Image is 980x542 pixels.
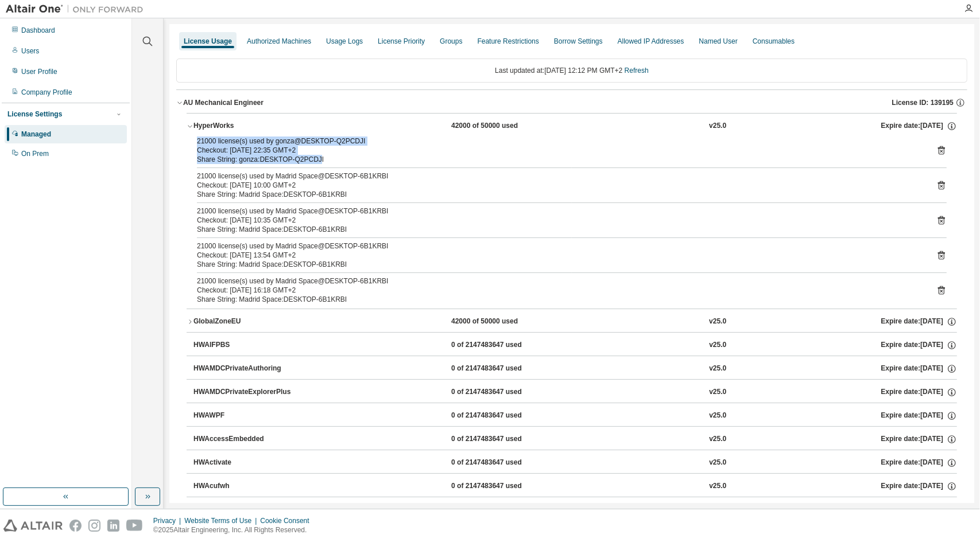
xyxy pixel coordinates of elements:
[193,411,297,421] div: HWAWPF
[193,340,297,350] div: HWAIFPBS
[193,481,297,492] div: HWAcufwh
[197,155,919,164] div: Share String: gonza:DESKTOP-Q2PCDJI
[187,309,957,334] button: GlobalZoneEU42000 of 50000 usedv25.0Expire date:[DATE]
[709,317,726,327] div: v25.0
[451,434,555,444] div: 0 of 2147483647 used
[197,190,919,199] div: Share String: Madrid Space:DESKTOP-6B1KRBI
[187,114,957,139] button: HyperWorks42000 of 50000 usedv25.0Expire date:[DATE]
[709,387,726,397] div: v25.0
[193,450,957,475] button: HWActivate0 of 2147483647 usedv25.0Expire date:[DATE]
[7,110,62,119] div: License Settings
[699,37,737,46] div: Named User
[197,225,919,234] div: Share String: Madrid Space:DESKTOP-6B1KRBI
[193,474,957,499] button: HWAcufwh0 of 2147483647 usedv25.0Expire date:[DATE]
[709,458,726,468] div: v25.0
[107,520,119,532] img: linkedin.svg
[451,458,555,468] div: 0 of 2147483647 used
[193,364,297,374] div: HWAMDCPrivateAuthoring
[881,434,957,444] div: Expire date: [DATE]
[378,37,425,46] div: License Priority
[193,121,297,131] div: HyperWorks
[197,206,919,216] div: 21000 license(s) used by Madrid Space@DESKTOP-6B1KRBI
[881,121,956,131] div: Expire date: [DATE]
[881,387,957,397] div: Expire date: [DATE]
[193,497,957,522] button: HWAcusolve0 of 2147483647 usedv25.0Expire date:[DATE]
[709,364,726,374] div: v25.0
[21,26,55,35] div: Dashboard
[709,481,726,492] div: v25.0
[197,241,919,251] div: 21000 license(s) used by Madrid Space@DESKTOP-6B1KRBI
[21,67,57,76] div: User Profile
[176,59,967,83] div: Last updated at: [DATE] 12:12 PM GMT+2
[69,520,82,532] img: facebook.svg
[881,458,957,468] div: Expire date: [DATE]
[753,37,795,46] div: Consumables
[193,387,297,397] div: HWAMDCPrivateExplorerPlus
[326,37,363,46] div: Usage Logs
[197,146,919,155] div: Checkout: [DATE] 22:35 GMT+2
[183,98,264,107] div: AU Mechanical Engineer
[21,46,39,56] div: Users
[153,525,316,535] p: © 2025 Altair Engineering, Inc. All Rights Reserved.
[451,481,555,492] div: 0 of 2147483647 used
[709,340,726,350] div: v25.0
[197,295,919,304] div: Share String: Madrid Space:DESKTOP-6B1KRBI
[197,260,919,269] div: Share String: Madrid Space:DESKTOP-6B1KRBI
[709,121,726,131] div: v25.0
[88,520,100,532] img: instagram.svg
[197,216,919,225] div: Checkout: [DATE] 10:35 GMT+2
[260,516,316,525] div: Cookie Consent
[3,520,63,532] img: altair_logo.svg
[881,317,956,327] div: Expire date: [DATE]
[197,181,919,190] div: Checkout: [DATE] 10:00 GMT+2
[881,481,957,492] div: Expire date: [DATE]
[451,364,555,374] div: 0 of 2147483647 used
[451,387,555,397] div: 0 of 2147483647 used
[193,458,297,468] div: HWActivate
[451,411,555,421] div: 0 of 2147483647 used
[881,340,957,350] div: Expire date: [DATE]
[193,434,297,444] div: HWAccessEmbedded
[153,516,184,525] div: Privacy
[21,149,49,158] div: On Prem
[625,67,649,75] a: Refresh
[6,3,149,15] img: Altair One
[247,37,311,46] div: Authorized Machines
[176,90,967,115] button: AU Mechanical EngineerLicense ID: 139195
[197,137,919,146] div: 21000 license(s) used by gonza@DESKTOP-Q2PCDJI
[193,317,297,327] div: GlobalZoneEU
[193,356,957,381] button: HWAMDCPrivateAuthoring0 of 2147483647 usedv25.0Expire date:[DATE]
[451,121,555,131] div: 42000 of 50000 used
[193,403,957,428] button: HWAWPF0 of 2147483647 usedv25.0Expire date:[DATE]
[197,276,919,286] div: 21000 license(s) used by Madrid Space@DESKTOP-6B1KRBI
[197,286,919,295] div: Checkout: [DATE] 16:18 GMT+2
[554,37,603,46] div: Borrow Settings
[451,317,555,327] div: 42000 of 50000 used
[193,380,957,405] button: HWAMDCPrivateExplorerPlus0 of 2147483647 usedv25.0Expire date:[DATE]
[892,98,954,107] span: License ID: 139195
[193,427,957,452] button: HWAccessEmbedded0 of 2147483647 usedv25.0Expire date:[DATE]
[184,516,260,525] div: Website Terms of Use
[184,37,232,46] div: License Usage
[451,340,555,350] div: 0 of 2147483647 used
[881,364,957,374] div: Expire date: [DATE]
[709,434,726,444] div: v25.0
[126,520,143,532] img: youtube.svg
[618,37,684,46] div: Allowed IP Addresses
[197,171,919,181] div: 21000 license(s) used by Madrid Space@DESKTOP-6B1KRBI
[881,411,957,421] div: Expire date: [DATE]
[21,130,51,139] div: Managed
[478,37,539,46] div: Feature Restrictions
[440,37,462,46] div: Groups
[197,251,919,260] div: Checkout: [DATE] 13:54 GMT+2
[709,411,726,421] div: v25.0
[21,88,72,97] div: Company Profile
[193,333,957,358] button: HWAIFPBS0 of 2147483647 usedv25.0Expire date:[DATE]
